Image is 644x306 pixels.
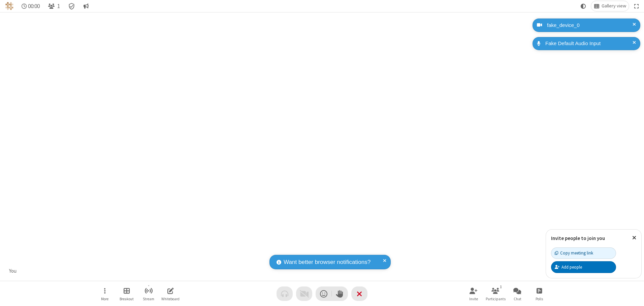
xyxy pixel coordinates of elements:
[351,286,367,301] button: End or leave meeting
[80,1,91,11] button: Conversation
[529,284,549,303] button: Open poll
[507,284,527,303] button: Open chat
[284,258,371,267] span: Want better browser notifications?
[545,22,635,29] div: fake_device_0
[7,267,19,275] div: You
[296,286,312,301] button: Video
[65,1,78,11] div: Meeting details Encryption enabled
[316,286,332,301] button: Send a reaction
[486,297,506,301] span: Participants
[627,230,641,246] button: Close popover
[514,297,521,301] span: Chat
[463,284,484,303] button: Invite participants (Alt+I)
[143,297,154,301] span: Stream
[551,247,616,259] button: Copy meeting link
[117,284,137,303] button: Manage Breakout Rooms
[551,261,616,273] button: Add people
[138,284,159,303] button: Start streaming
[101,297,108,301] span: More
[332,286,348,301] button: Raise hand
[161,297,180,301] span: Whiteboard
[555,250,593,256] div: Copy meeting link
[120,297,134,301] span: Breakout
[485,284,506,303] button: Open participant list
[578,1,589,11] button: Using system theme
[602,3,626,9] span: Gallery view
[498,284,504,290] div: 1
[632,1,642,11] button: Fullscreen
[28,3,40,9] span: 00:00
[45,1,63,11] button: Open participant list
[543,40,635,47] div: Fake Default Audio Input
[469,297,478,301] span: Invite
[551,235,605,241] label: Invite people to join you
[160,284,181,303] button: Open shared whiteboard
[536,297,543,301] span: Polls
[277,286,293,301] button: Audio problem - check your Internet connection or call by phone
[19,1,43,11] div: Timer
[57,3,60,9] span: 1
[95,284,115,303] button: Open menu
[5,2,13,10] img: QA Selenium DO NOT DELETE OR CHANGE
[591,1,629,11] button: Change layout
